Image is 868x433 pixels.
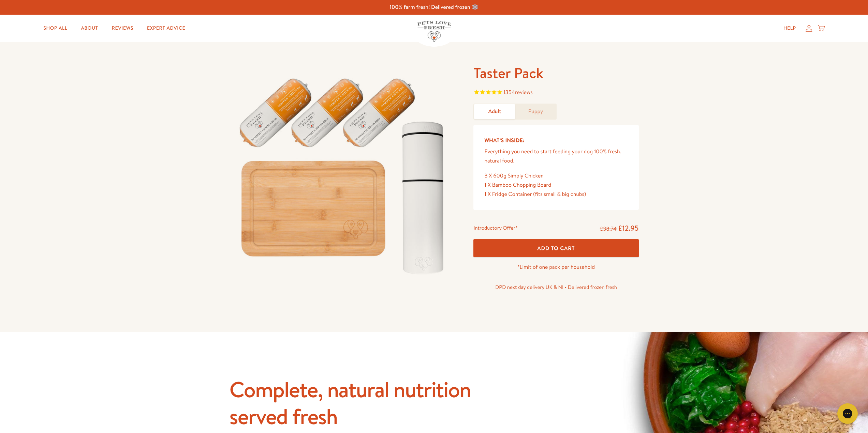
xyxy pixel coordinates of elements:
[618,223,639,233] span: £12.95
[538,245,575,252] span: Add To Cart
[503,89,532,96] span: 1354 reviews
[473,283,638,292] p: DPD next day delivery UK & NI • Delivered frozen fresh
[230,376,502,430] h2: Complete, natural nutrition served fresh
[600,225,617,233] s: £38.74
[417,21,451,42] img: Pets Love Fresh
[474,104,515,119] a: Adult
[38,21,73,35] a: Shop All
[515,89,533,96] span: reviews
[484,147,628,166] p: Everything you need to start feeding your dog 100% fresh, natural food.
[484,171,628,181] div: 3 X 600g Simply Chicken
[484,181,551,189] span: 1 X Bamboo Chopping Board
[473,64,638,82] h1: Taster Pack
[515,104,556,119] a: Puppy
[778,21,801,35] a: Help
[473,88,638,98] span: Rated 4.8 out of 5 stars 1354 reviews
[75,21,103,35] a: About
[834,401,861,426] iframe: Gorgias live chat messenger
[484,190,628,199] div: 1 X Fridge Container (fits small & big chubs)
[142,21,191,35] a: Expert Advice
[484,136,628,145] h5: What’s Inside:
[473,239,638,257] button: Add To Cart
[230,64,457,282] img: Taster Pack - Adult
[106,21,139,35] a: Reviews
[473,223,517,234] div: Introductory Offer*
[473,263,638,272] p: *Limit of one pack per household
